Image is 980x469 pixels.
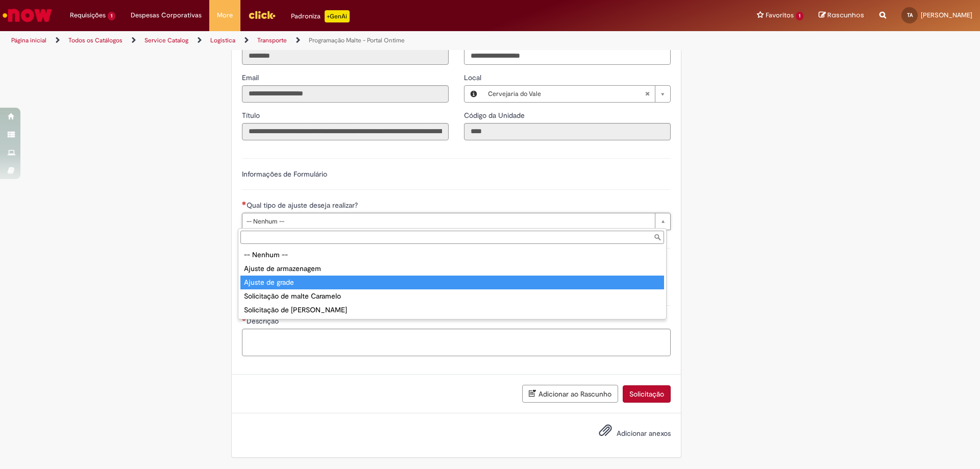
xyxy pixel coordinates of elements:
ul: Qual tipo de ajuste deseja realizar? [238,246,666,319]
div: Solicitação de [PERSON_NAME] [240,303,664,317]
div: Ajuste de armazenagem [240,262,664,276]
div: Solicitação de malte Caramelo [240,289,664,303]
div: -- Nenhum -- [240,248,664,262]
div: Ajuste de grade [240,276,664,289]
